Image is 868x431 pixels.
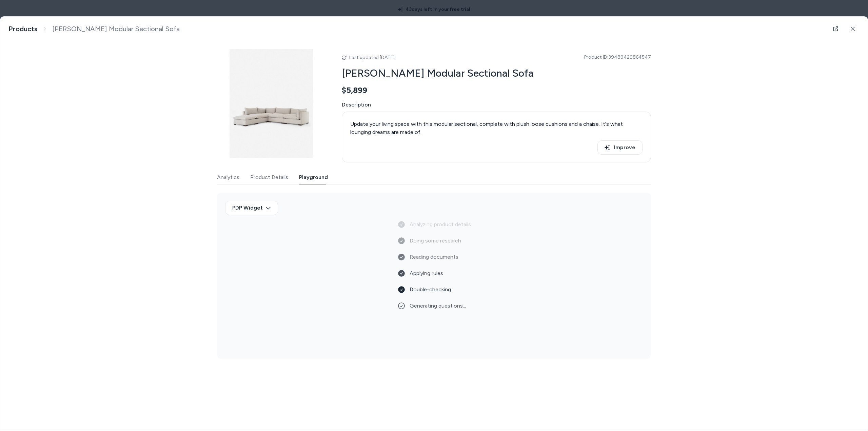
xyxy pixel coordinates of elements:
[342,85,367,95] span: $5,899
[225,201,278,215] button: PDP Widget
[217,171,239,184] button: Analytics
[342,101,651,109] span: Description
[410,302,466,310] span: Generating questions...
[350,120,643,136] p: Update your living space with this modular sectional, complete with plush loose cushions and a ch...
[8,25,37,33] a: Products
[410,269,443,277] span: Applying rules
[217,49,325,158] img: mitzi-sectional-light-linen_1_1564991625_1_2.jpg
[410,220,471,229] span: Analyzing product details
[410,237,461,245] span: Doing some research
[52,25,180,33] span: [PERSON_NAME] Modular Sectional Sofa
[250,171,288,184] button: Product Details
[410,253,458,261] span: Reading documents
[299,171,328,184] button: Playground
[342,67,651,80] h2: [PERSON_NAME] Modular Sectional Sofa
[349,55,395,60] span: Last updated [DATE]
[410,286,451,294] span: Double-checking
[597,140,643,155] button: Improve
[8,25,180,33] nav: breadcrumb
[584,54,651,61] span: Product ID: 39489429864547
[232,204,263,212] span: PDP Widget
